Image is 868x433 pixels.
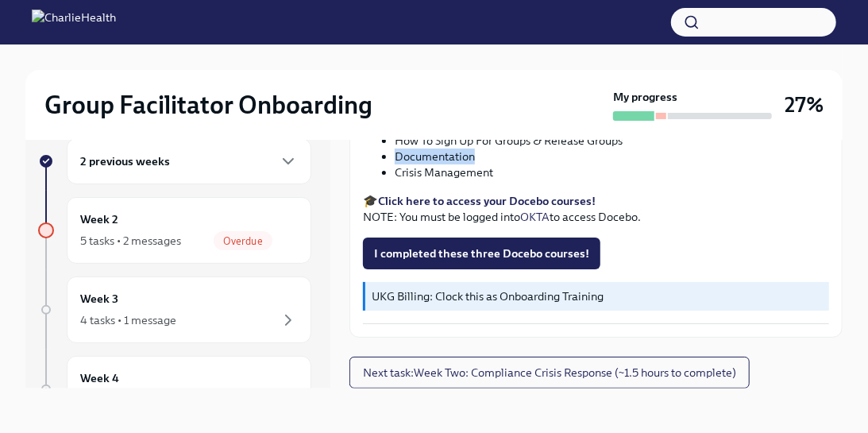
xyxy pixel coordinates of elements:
[32,10,116,35] img: CharlieHealth
[785,91,824,119] h3: 27%
[349,357,750,389] button: Next task:Week Two: Compliance Crisis Response (~1.5 hours to complete)
[80,290,118,307] h6: Week 3
[44,89,372,121] h2: Group Facilitator Onboarding
[520,210,550,224] a: OKTA
[395,133,829,149] li: How To Sign Up For Groups & Release Groups
[372,288,823,304] p: UKG Billing: Clock this as Onboarding Training
[80,233,181,249] div: 5 tasks • 2 messages
[613,89,677,105] strong: My progress
[395,164,829,180] li: Crisis Management
[214,235,272,247] span: Overdue
[38,276,311,343] a: Week 34 tasks • 1 message
[80,211,118,228] h6: Week 2
[38,197,311,264] a: Week 25 tasks • 2 messagesOverdue
[374,245,589,261] span: I completed these three Docebo courses!
[378,194,596,208] a: Click here to access your Docebo courses!
[67,138,311,184] div: 2 previous weeks
[80,369,119,387] h6: Week 4
[363,193,829,225] p: 🎓 NOTE: You must be logged into to access Docebo.
[38,356,311,423] a: Week 4
[363,365,736,381] span: Next task : Week Two: Compliance Crisis Response (~1.5 hours to complete)
[80,153,170,170] h6: 2 previous weeks
[363,238,600,269] button: I completed these three Docebo courses!
[395,149,829,164] li: Documentation
[80,312,176,328] div: 4 tasks • 1 message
